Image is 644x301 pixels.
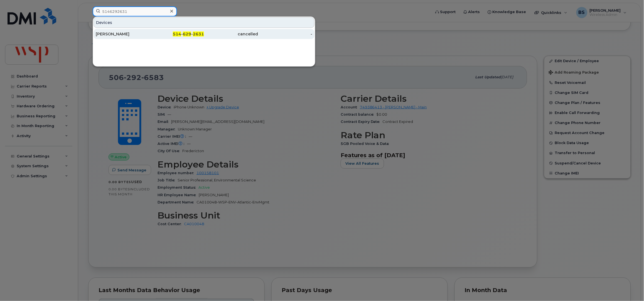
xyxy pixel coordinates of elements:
a: [PERSON_NAME]514-629-2631cancelled- [94,29,314,39]
div: [PERSON_NAME] [96,31,150,37]
div: - [258,31,313,37]
input: Find something... [93,6,177,16]
div: Devices [94,17,314,28]
span: 629 [183,31,191,37]
span: 2631 [193,31,204,37]
span: 514 [173,31,181,37]
div: cancelled [204,31,258,37]
div: - - [150,31,204,37]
